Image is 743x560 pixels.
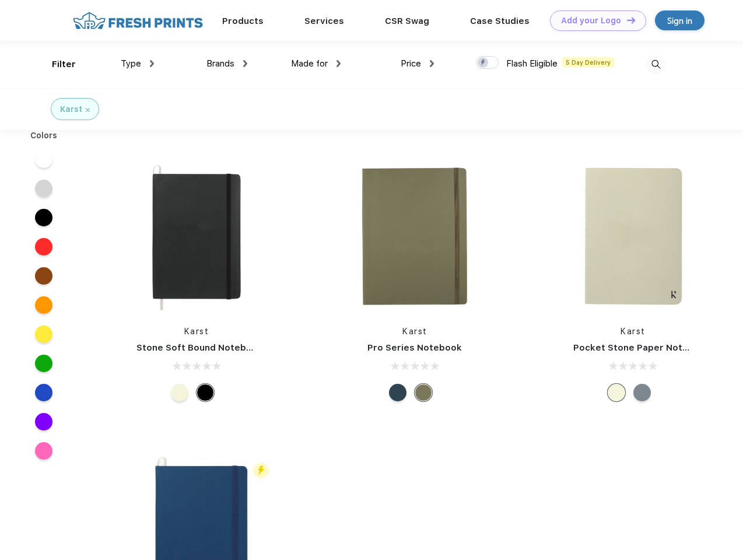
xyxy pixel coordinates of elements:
img: func=resize&h=266 [119,159,274,314]
a: Sign in [655,10,705,30]
img: filter_cancel.svg [86,108,90,112]
a: Karst [184,327,209,336]
div: Navy [389,384,406,401]
img: DT [627,17,635,23]
div: Sign in [667,14,692,27]
a: Pro Series Notebook [367,342,462,353]
div: Colors [22,129,66,142]
div: Gray [633,384,651,401]
span: 5 Day Delivery [562,57,614,68]
img: func=resize&h=266 [556,159,711,314]
img: func=resize&h=266 [337,159,492,314]
div: Beige [608,384,625,401]
span: Flash Eligible [506,58,558,69]
a: Stone Soft Bound Notebook [136,342,263,353]
a: Products [222,16,264,26]
span: Price [401,58,421,69]
span: Brands [206,58,234,69]
div: Filter [52,58,76,71]
a: Karst [621,327,646,336]
img: dropdown.png [337,60,341,67]
a: Karst [402,327,427,336]
span: Made for [291,58,328,69]
div: Karst [60,103,82,116]
span: Type [121,58,141,69]
img: dropdown.png [430,60,434,67]
img: desktop_search.svg [646,55,665,74]
img: fo%20logo%202.webp [69,10,206,31]
a: CSR Swag [385,16,429,26]
img: dropdown.png [150,60,154,67]
img: flash_active_toggle.svg [253,463,269,478]
a: Pocket Stone Paper Notebook [573,342,711,353]
div: Black [197,384,214,401]
a: Services [304,16,344,26]
div: Beige [171,384,188,401]
div: Olive [415,384,432,401]
div: Add your Logo [561,16,621,26]
img: dropdown.png [243,60,247,67]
